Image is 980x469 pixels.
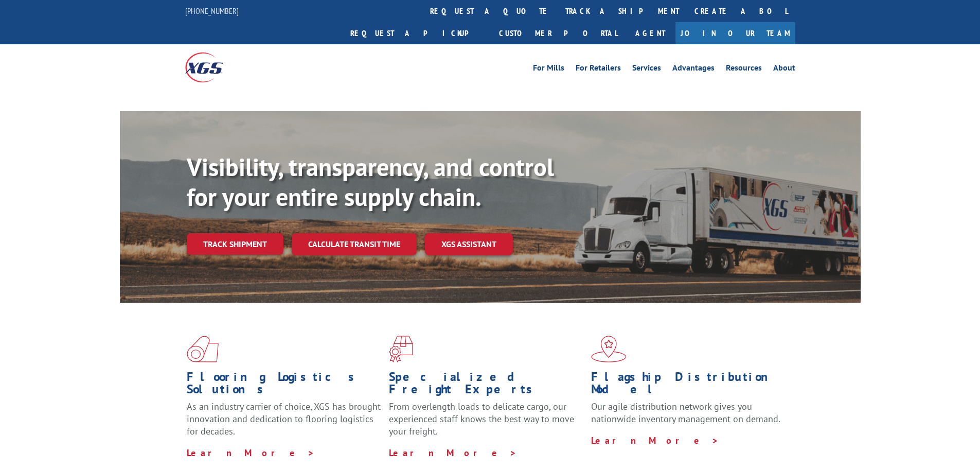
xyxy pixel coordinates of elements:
[187,447,315,459] a: Learn More >
[389,336,413,362] img: xgs-icon-focused-on-flooring-red
[591,336,627,362] img: xgs-icon-flagship-distribution-model-red
[632,64,661,75] a: Services
[389,447,517,459] a: Learn More >
[187,371,381,401] h1: Flooring Logistics Solutions
[591,371,786,401] h1: Flagship Distribution Model
[187,233,283,255] a: Track shipment
[625,22,675,44] a: Agent
[491,22,625,44] a: Customer Portal
[425,233,513,255] a: XGS ASSISTANT
[343,22,491,44] a: Request a pickup
[726,64,762,75] a: Resources
[187,151,554,213] b: Visibility, transparency, and control for your entire supply chain.
[187,401,381,437] span: As an industry carrier of choice, XGS has brought innovation and dedication to flooring logistics...
[533,64,564,75] a: For Mills
[389,371,583,401] h1: Specialized Freight Experts
[672,64,715,75] a: Advantages
[576,64,621,75] a: For Retailers
[389,401,583,446] p: From overlength loads to delicate cargo, our experienced staff knows the best way to move your fr...
[773,64,795,75] a: About
[185,6,239,16] a: [PHONE_NUMBER]
[591,401,780,425] span: Our agile distribution network gives you nationwide inventory management on demand.
[292,233,417,255] a: Calculate transit time
[187,336,219,362] img: xgs-icon-total-supply-chain-intelligence-red
[591,435,719,446] a: Learn More >
[675,22,795,44] a: Join Our Team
